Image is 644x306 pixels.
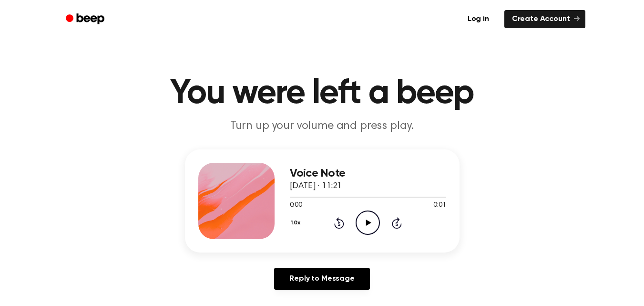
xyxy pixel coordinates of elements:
[504,10,585,28] a: Create Account
[290,182,342,190] span: [DATE] · 11:21
[458,8,499,30] a: Log in
[290,215,304,231] button: 1.0x
[433,200,446,211] span: 0:01
[274,268,369,290] a: Reply to Message
[139,118,505,134] p: Turn up your volume and press play.
[290,200,302,211] span: 0:00
[78,76,566,111] h1: You were left a beep
[290,167,446,180] h3: Voice Note
[59,10,113,29] a: Beep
